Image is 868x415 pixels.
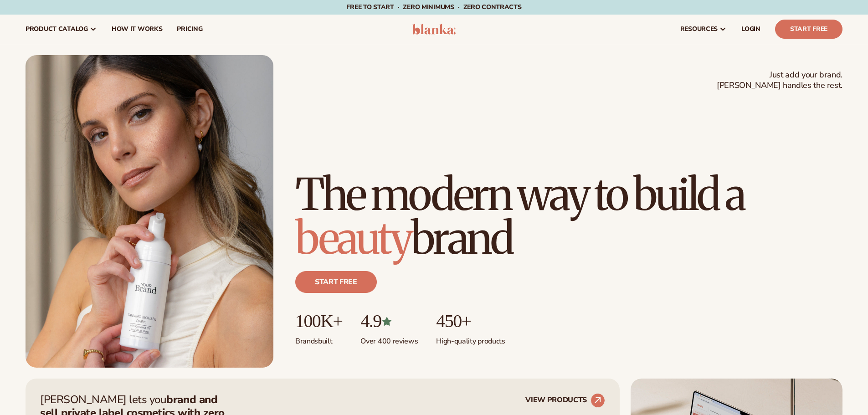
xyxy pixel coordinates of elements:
[717,70,842,91] span: Just add your brand. [PERSON_NAME] handles the rest.
[436,331,505,346] p: High-quality products
[741,26,760,33] span: LOGIN
[177,26,202,33] span: pricing
[295,211,411,266] span: beauty
[412,24,456,35] img: logo
[112,26,163,33] span: How It Works
[525,393,605,408] a: VIEW PRODUCTS
[680,26,718,33] span: resources
[734,15,768,44] a: LOGIN
[104,15,170,44] a: How It Works
[295,173,842,260] h1: The modern way to build a brand
[360,311,418,331] p: 4.9
[169,15,210,44] a: pricing
[26,26,88,33] span: product catalog
[295,271,377,293] a: Start free
[360,331,418,346] p: Over 400 reviews
[18,15,104,44] a: product catalog
[295,311,342,331] p: 100K+
[775,20,842,39] a: Start Free
[346,3,521,11] span: Free to start · ZERO minimums · ZERO contracts
[295,331,342,346] p: Brands built
[26,55,273,368] img: Female holding tanning mousse.
[673,15,734,44] a: resources
[436,311,505,331] p: 450+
